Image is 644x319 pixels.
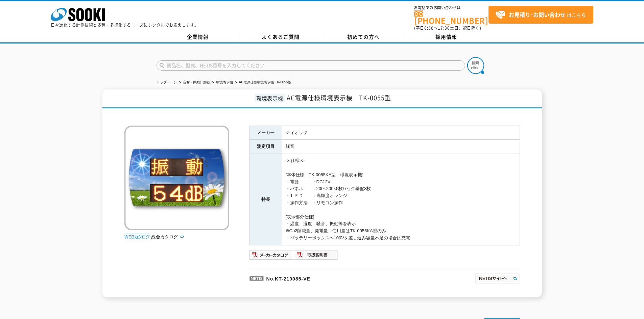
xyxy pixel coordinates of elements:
a: 企業情報 [157,32,239,42]
input: 商品名、型式、NETIS番号を入力してください [157,60,465,71]
a: 環境表示機 [216,80,233,84]
th: メーカー [249,126,282,140]
td: 騒音 [282,140,520,154]
img: btn_search.png [467,57,484,74]
span: 環境表示機 [255,94,285,102]
img: AC電源仕様環境表示機 TK-0055型 [124,126,229,230]
span: (平日 ～ 土日、祝日除く) [414,25,481,31]
li: AC電源仕様環境表示機 TK-0055型 [234,79,291,86]
img: メーカーカタログ [249,249,294,260]
td: ティオック [282,126,520,140]
span: 17:30 [438,25,450,31]
span: はこちら [495,10,586,20]
a: 総合カタログ [151,234,185,239]
th: 測定項目 [249,140,282,154]
td: <<仕様>> [本体仕様 TK-0055KA型 環境表示機] ・電源 ：DC12V ・パネル ：200×200×5枚/7セグ基盤3枚 ・ＬＥＤ ：高輝度オレンジ ・操作方法 ：リモコン操作 [表... [282,154,520,245]
a: 採用情報 [405,32,488,42]
img: NETISサイトへ [475,273,520,284]
a: 初めての方へ [322,32,405,42]
span: 8:50 [424,25,434,31]
a: お見積り･お問い合わせはこちら [488,6,593,24]
a: [PHONE_NUMBER] [414,10,488,24]
span: 初めての方へ [347,33,380,41]
span: お電話でのお問い合わせは [414,6,488,10]
p: No.KT-210085-VE [249,270,410,286]
span: AC電源仕様環境表示機 TK-0055型 [287,93,391,102]
a: 取扱説明書 [294,254,338,259]
img: webカタログ [124,234,150,240]
strong: お見積り･お問い合わせ [509,10,566,19]
p: 日々進化する計測技術と多種・多様化するニーズにレンタルでお応えします。 [51,23,199,27]
th: 特長 [249,154,282,245]
a: 音響・振動計測器 [183,80,210,84]
a: メーカーカタログ [249,254,294,259]
img: 取扱説明書 [294,249,338,260]
a: トップページ [157,80,177,84]
a: よくあるご質問 [239,32,322,42]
